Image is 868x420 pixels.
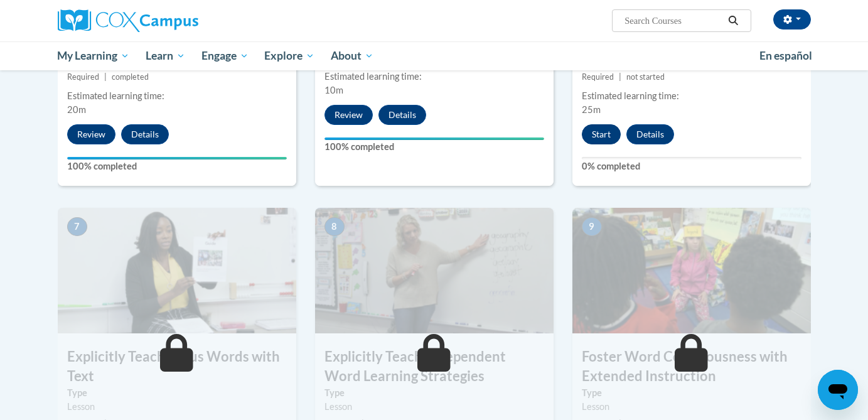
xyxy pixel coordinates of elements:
[324,85,343,95] span: 10m
[378,105,426,125] button: Details
[626,72,665,82] span: not started
[67,400,287,414] div: Lesson
[324,386,544,400] label: Type
[582,217,602,236] span: 9
[112,72,149,82] span: completed
[324,70,544,83] div: Estimated learning time:
[137,41,193,70] a: Learn
[315,208,554,333] img: Course Image
[67,159,287,173] label: 100% completed
[324,137,544,140] div: Your progress
[582,89,801,103] div: Estimated learning time:
[315,347,554,386] h3: Explicitly Teach Independent Word Learning Strategies
[104,72,107,82] span: |
[67,72,99,82] span: Required
[193,41,257,70] a: Engage
[323,41,382,70] a: About
[324,140,544,154] label: 100% completed
[626,124,674,144] button: Details
[331,48,373,63] span: About
[58,9,198,32] img: Cox Campus
[57,48,129,63] span: My Learning
[619,72,621,82] span: |
[67,217,87,236] span: 7
[582,104,601,115] span: 25m
[724,13,742,28] button: Search
[50,41,138,70] a: My Learning
[146,48,185,63] span: Learn
[623,13,724,28] input: Search Courses
[773,9,811,30] button: Account Settings
[67,89,287,103] div: Estimated learning time:
[818,370,858,410] iframe: Button to launch messaging window
[256,41,323,70] a: Explore
[58,347,296,386] h3: Explicitly Teach Focus Words with Text
[324,400,544,414] div: Lesson
[582,159,801,173] label: 0% completed
[759,49,812,62] span: En español
[201,48,249,63] span: Engage
[751,43,820,69] a: En español
[67,386,287,400] label: Type
[264,48,314,63] span: Explore
[572,347,811,386] h3: Foster Word Consciousness with Extended Instruction
[582,72,614,82] span: Required
[324,217,345,236] span: 8
[67,157,287,159] div: Your progress
[582,386,801,400] label: Type
[324,105,373,125] button: Review
[121,124,169,144] button: Details
[67,104,86,115] span: 20m
[582,400,801,414] div: Lesson
[582,124,621,144] button: Start
[67,124,115,144] button: Review
[58,9,296,32] a: Cox Campus
[58,208,296,333] img: Course Image
[572,208,811,333] img: Course Image
[39,41,830,70] div: Main menu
